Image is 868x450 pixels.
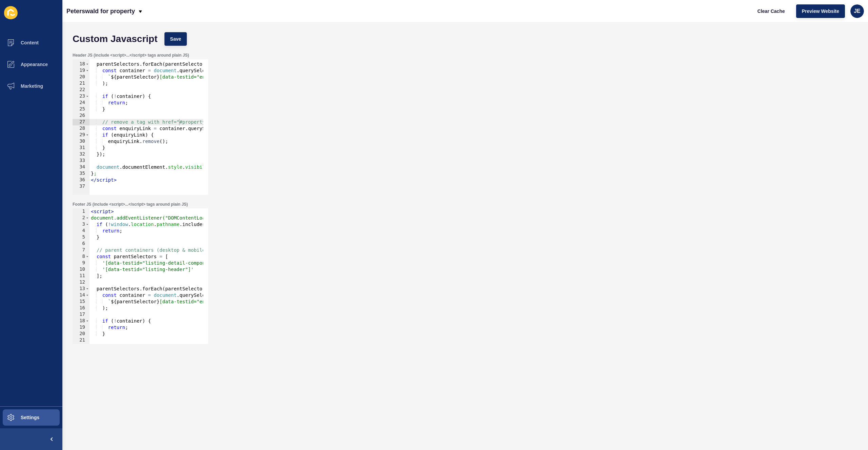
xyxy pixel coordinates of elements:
div: 29 [73,132,90,138]
div: 35 [73,170,90,177]
div: 18 [73,61,90,67]
div: 21 [73,337,90,344]
div: 33 [73,158,90,164]
label: Header JS (include <script>...</script> tags around plain JS) [73,53,189,58]
div: 26 [73,112,90,119]
div: 17 [73,311,90,318]
div: 7 [73,247,90,253]
span: JE [854,8,861,15]
button: Clear Cache [752,4,791,18]
div: 13 [73,286,90,292]
div: 37 [73,183,90,190]
div: 18 [73,318,90,324]
div: 25 [73,106,90,112]
div: 12 [73,279,90,286]
span: Clear Cache [757,8,785,15]
div: 28 [73,125,90,132]
div: 32 [73,151,90,158]
div: 16 [73,305,90,311]
div: 22 [73,344,90,350]
label: Footer JS (include <script>...</script> tags around plain JS) [73,202,188,207]
div: 10 [73,266,90,273]
h1: Custom Javascript [73,36,158,42]
span: Preview Website [802,8,839,15]
div: 23 [73,93,90,100]
div: 9 [73,260,90,266]
p: Peterswald for property [66,3,135,20]
div: 8 [73,253,90,260]
div: 19 [73,324,90,331]
div: 36 [73,177,90,183]
div: 30 [73,138,90,145]
div: 3 [73,221,90,228]
div: 19 [73,67,90,74]
div: 21 [73,80,90,87]
div: 34 [73,164,90,170]
button: Save [164,32,187,46]
div: 20 [73,74,90,80]
div: 24 [73,100,90,106]
div: 22 [73,87,90,93]
div: 1 [73,208,90,215]
div: 5 [73,234,90,241]
div: 14 [73,292,90,299]
div: 20 [73,331,90,337]
div: 15 [73,299,90,305]
div: 11 [73,273,90,279]
div: 4 [73,228,90,234]
div: 6 [73,241,90,247]
div: 27 [73,119,90,125]
div: 31 [73,145,90,151]
button: Preview Website [796,4,845,18]
span: Save [170,36,181,42]
div: 2 [73,215,90,221]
